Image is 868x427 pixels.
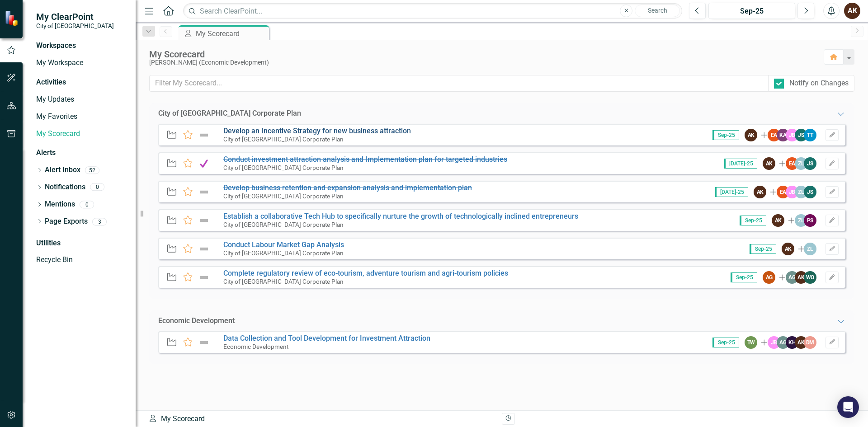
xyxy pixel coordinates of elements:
[745,129,757,141] div: AK
[795,336,807,349] div: AK
[715,187,748,197] span: [DATE]-25
[786,336,798,349] div: KH
[763,271,775,284] div: AG
[777,336,789,349] div: AG
[763,157,775,170] div: AK
[795,157,807,170] div: ZL
[837,396,859,418] div: Open Intercom Messenger
[782,243,794,255] div: AK
[36,11,114,22] span: My ClearPoint
[712,6,792,17] div: Sep-25
[36,58,127,68] a: My Workspace
[795,271,807,284] div: AK
[786,157,798,170] div: EA
[45,199,75,210] a: Mentions
[90,183,104,191] div: 0
[223,164,344,171] small: City of [GEOGRAPHIC_DATA] Corporate Plan
[223,240,344,249] a: Conduct Labour Market Gap Analysis
[724,159,757,169] span: [DATE]-25
[36,148,127,158] div: Alerts
[804,336,816,349] div: DM
[223,221,344,228] small: City of [GEOGRAPHIC_DATA] Corporate Plan
[786,186,798,198] div: JB
[223,155,507,164] a: Conduct investment attraction analysis and Implementation plan for targeted industries
[36,77,127,88] div: Activities
[786,271,798,284] div: AG
[223,136,344,143] small: City of [GEOGRAPHIC_DATA] Corporate Plan
[772,214,784,227] div: AK
[223,127,411,135] a: Develop an Incentive Strategy for new business attraction
[804,129,816,141] div: TT
[648,7,667,14] span: Search
[80,201,94,208] div: 0
[36,41,76,51] div: Workspaces
[45,216,88,227] a: Page Exports
[795,214,807,227] div: ZL
[795,129,807,141] div: JS
[750,244,776,254] span: Sep-25
[844,3,860,19] button: AK
[148,414,495,424] div: My Scorecard
[198,337,210,348] img: Not Defined
[45,182,85,192] a: Notifications
[36,255,127,265] a: Recycle Bin
[223,183,472,192] a: Develop business retention and expansion analysis and implementation plan
[36,238,127,249] div: Utilities
[731,272,757,282] span: Sep-25
[183,3,682,19] input: Search ClearPoint...
[712,130,739,140] span: Sep-25
[5,10,20,26] img: ClearPoint Strategy
[223,269,508,277] a: Complete regulatory review of eco-tourism, adventure tourism and agri-tourism policies
[198,130,210,141] img: Not Defined
[45,165,80,175] a: Alert Inbox
[804,243,816,255] div: ZL
[149,59,815,66] div: [PERSON_NAME] (Economic Development)
[223,249,344,257] small: City of [GEOGRAPHIC_DATA] Corporate Plan
[223,212,578,221] a: Establish a collaborative Tech Hub to specifically nurture the growth of technologically inclined...
[92,218,107,225] div: 3
[223,343,288,350] small: Economic Development
[196,28,267,39] div: My Scorecard
[198,272,210,283] img: Not Defined
[223,278,344,285] small: City of [GEOGRAPHIC_DATA] Corporate Plan
[777,186,789,198] div: EA
[36,94,127,105] a: My Updates
[198,215,210,226] img: Not Defined
[149,49,815,59] div: My Scorecard
[777,129,789,141] div: KA
[804,214,816,227] div: PS
[36,112,127,122] a: My Favorites
[198,158,210,169] img: Complete
[740,216,766,225] span: Sep-25
[786,129,798,141] div: JB
[158,108,301,119] div: City of [GEOGRAPHIC_DATA] Corporate Plan
[804,271,816,284] div: WO
[149,75,769,92] input: Filter My Scorecard...
[36,129,127,139] a: My Scorecard
[85,166,99,174] div: 52
[708,3,795,19] button: Sep-25
[198,187,210,197] img: Not Defined
[754,186,766,198] div: AK
[198,244,210,254] img: Not Defined
[768,336,780,349] div: JB
[745,336,757,349] div: TW
[768,129,780,141] div: EA
[223,192,344,200] small: City of [GEOGRAPHIC_DATA] Corporate Plan
[712,338,739,347] span: Sep-25
[804,186,816,198] div: JS
[158,316,235,326] div: Economic Development
[223,334,430,343] a: Data Collection and Tool Development for Investment Attraction
[789,78,849,89] div: Notify on Changes
[804,157,816,170] div: JS
[36,22,114,29] small: City of [GEOGRAPHIC_DATA]
[795,186,807,198] div: ZL
[635,5,680,17] button: Search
